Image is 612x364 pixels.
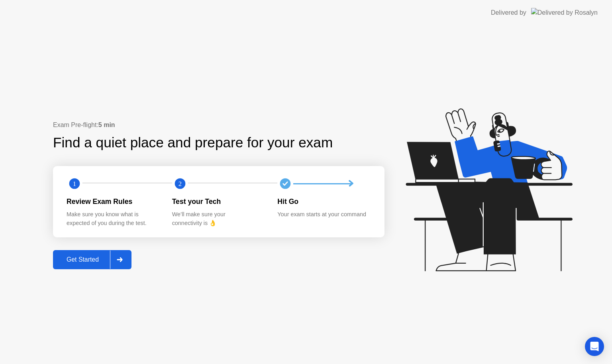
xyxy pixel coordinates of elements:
[73,180,76,188] text: 1
[277,196,370,207] div: Hit Go
[67,196,159,207] div: Review Exam Rules
[53,250,131,269] button: Get Started
[55,256,110,263] div: Get Started
[53,120,384,130] div: Exam Pre-flight:
[172,196,265,207] div: Test your Tech
[53,132,334,153] div: Find a quiet place and prepare for your exam
[98,121,115,128] b: 5 min
[491,8,526,18] div: Delivered by
[277,210,370,219] div: Your exam starts at your command
[172,210,265,227] div: We’ll make sure your connectivity is 👌
[585,337,604,356] div: Open Intercom Messenger
[178,180,182,188] text: 2
[531,8,598,17] img: Delivered by Rosalyn
[67,210,159,227] div: Make sure you know what is expected of you during the test.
